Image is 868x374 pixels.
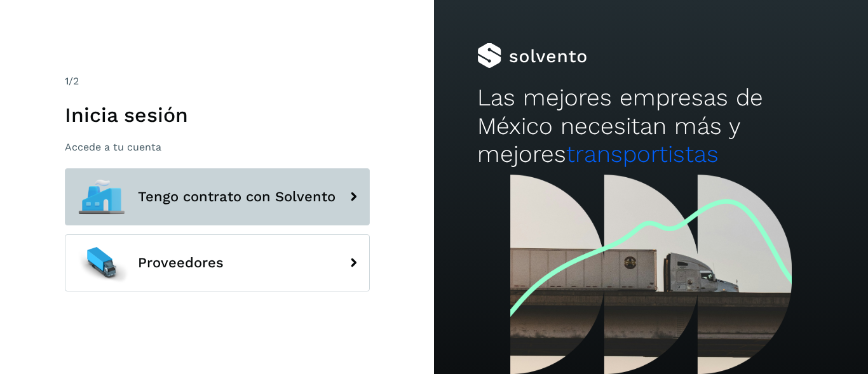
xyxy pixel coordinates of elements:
[65,168,370,225] button: Tengo contrato con Solvento
[65,75,69,87] span: 1
[138,189,336,204] span: Tengo contrato con Solvento
[65,234,370,291] button: Proveedores
[566,140,719,168] span: transportistas
[65,74,370,89] div: /2
[138,255,224,270] span: Proveedores
[65,141,370,153] p: Accede a tu cuenta
[477,84,824,168] h2: Las mejores empresas de México necesitan más y mejores
[65,103,370,127] h1: Inicia sesión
